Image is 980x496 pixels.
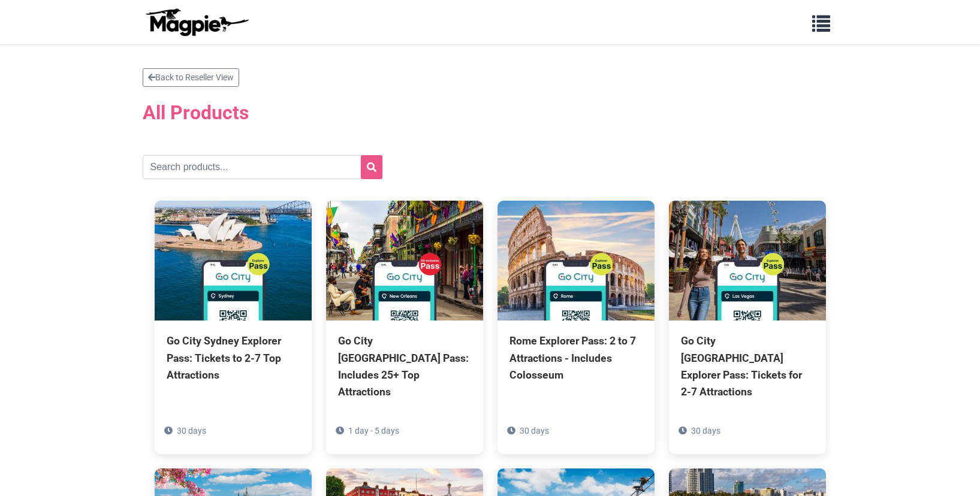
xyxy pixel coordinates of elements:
span: 30 days [520,426,549,435]
h2: All Products [143,94,838,131]
div: Go City [GEOGRAPHIC_DATA] Explorer Pass: Tickets for 2-7 Attractions [681,332,814,400]
a: Go City [GEOGRAPHIC_DATA] Pass: Includes 25+ Top Attractions 1 day - 5 days [326,201,483,454]
span: 30 days [177,426,206,435]
img: Go City Sydney Explorer Pass: Tickets to 2-7 Top Attractions [155,201,312,320]
img: Go City Las Vegas Explorer Pass: Tickets for 2-7 Attractions [669,201,826,320]
span: 1 day - 5 days [348,426,399,435]
div: Go City Sydney Explorer Pass: Tickets to 2-7 Top Attractions [167,332,300,383]
a: Go City Sydney Explorer Pass: Tickets to 2-7 Top Attractions 30 days [155,201,312,437]
img: logo-ab69f6fb50320c5b225c76a69d11143b.png [143,8,251,37]
a: Rome Explorer Pass: 2 to 7 Attractions - Includes Colosseum 30 days [497,201,655,437]
a: Back to Reseller View [143,68,239,87]
div: Rome Explorer Pass: 2 to 7 Attractions - Includes Colosseum [509,332,643,383]
input: Search products... [143,155,382,179]
a: Go City [GEOGRAPHIC_DATA] Explorer Pass: Tickets for 2-7 Attractions 30 days [669,201,826,454]
span: 30 days [691,426,720,435]
img: Rome Explorer Pass: 2 to 7 Attractions - Includes Colosseum [497,201,655,320]
div: Go City [GEOGRAPHIC_DATA] Pass: Includes 25+ Top Attractions [338,332,471,400]
img: Go City New Orleans Pass: Includes 25+ Top Attractions [326,201,483,320]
